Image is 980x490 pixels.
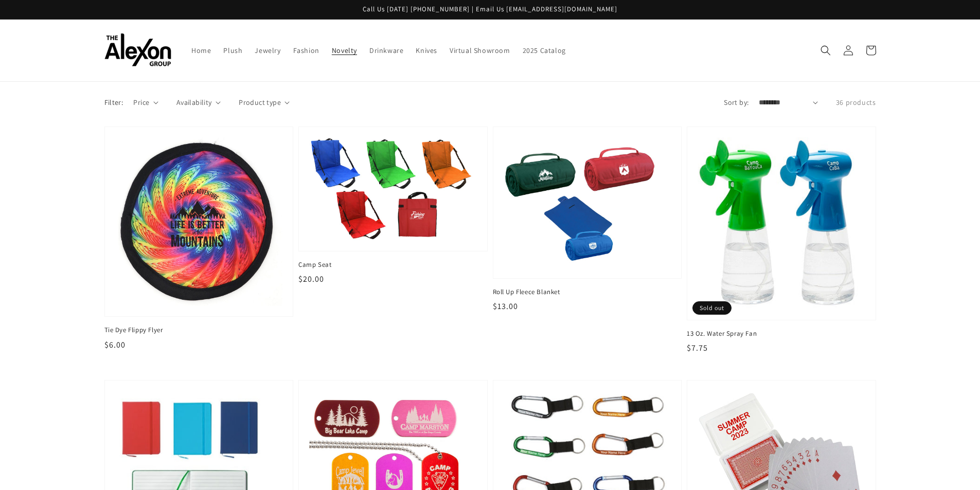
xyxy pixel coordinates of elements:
[104,33,171,67] img: The Alexon Group
[176,97,221,108] summary: Availability
[493,126,682,313] a: Roll Up Fleece Blanket Roll Up Fleece Blanket $13.00
[504,137,671,268] img: Roll Up Fleece Blanket
[369,46,403,55] span: Drinkware
[814,39,837,62] summary: Search
[516,40,572,61] a: 2025 Catalog
[248,40,287,61] a: Jewelry
[724,97,749,108] label: Sort by:
[255,46,280,55] span: Jewelry
[443,40,516,61] a: Virtual Showroom
[223,46,242,55] span: Plush
[298,274,324,284] span: $20.00
[493,287,682,297] span: Roll Up Fleece Blanket
[416,46,437,55] span: Knives
[185,40,217,61] a: Home
[104,126,294,351] a: Tie Dye Flippy Flyer Tie Dye Flippy Flyer $6.00
[298,260,488,269] span: Camp Seat
[239,97,281,108] span: Product type
[326,40,363,61] a: Novelty
[293,46,319,55] span: Fashion
[239,97,290,108] summary: Product type
[450,46,510,55] span: Virtual Showroom
[133,97,149,108] span: Price
[698,137,865,310] img: 13 Oz. Water Spray Fan
[409,40,443,61] a: Knives
[687,329,876,338] span: 13 Oz. Water Spray Fan
[523,46,566,55] span: 2025 Catalog
[687,126,876,354] a: 13 Oz. Water Spray Fan 13 Oz. Water Spray Fan $7.75
[687,342,708,353] span: $7.75
[363,40,409,61] a: Drinkware
[133,97,158,108] summary: Price
[104,97,123,108] p: Filter:
[692,301,732,315] span: Sold out
[176,97,212,108] span: Availability
[493,301,518,312] span: $13.00
[115,137,283,306] img: Tie Dye Flippy Flyer
[836,97,876,108] p: 36 products
[191,46,211,55] span: Home
[104,339,126,350] span: $6.00
[332,46,357,55] span: Novelty
[309,137,477,241] img: Camp Seat
[104,325,294,335] span: Tie Dye Flippy Flyer
[287,40,326,61] a: Fashion
[217,40,248,61] a: Plush
[298,126,488,285] a: Camp Seat Camp Seat $20.00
